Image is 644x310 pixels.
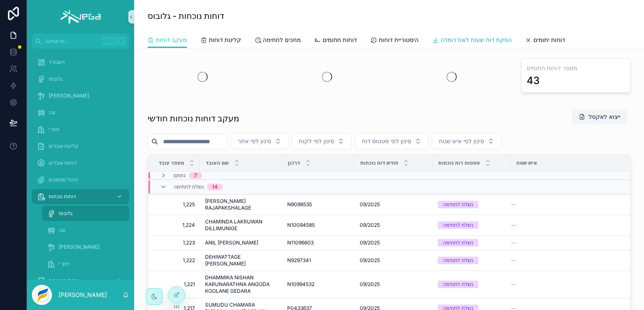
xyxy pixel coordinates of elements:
span: דוחות יתומים [533,36,565,44]
a: דוחות יתומים [525,32,565,49]
span: DEHIWATTAGE [PERSON_NAME] [205,254,277,267]
a: ניהול מסמכים [32,172,129,187]
a: הפקת דוח שעות לאנדרומדה [432,32,512,49]
a: דוחות נוכחות [32,189,129,204]
span: -- [511,281,516,288]
span: -- [511,201,516,208]
span: [PERSON_NAME] RAJAPAKSHALAGE [205,198,277,211]
span: [PERSON_NAME] [49,92,89,99]
span: ניהול משמרות [49,277,78,284]
span: DHAMMIKA NISHAN KARUNARATHNA ANGODA KOOLANE GEDARA [205,274,277,294]
span: N9098535 [287,201,312,208]
span: -- [511,239,516,246]
div: נשלח לחתימה [443,221,473,229]
span: -- [511,222,516,229]
span: סינון לפי לקוח [299,137,334,145]
span: דשבורד [49,59,65,66]
span: דוחות חתומים [322,36,357,44]
a: [PERSON_NAME] [42,239,129,255]
div: 14 [212,184,218,190]
a: קליטת עובדים [32,139,129,154]
a: [PERSON_NAME] [32,88,129,103]
span: סטטוס דוח נוכחות [438,160,480,166]
span: K [118,38,125,45]
span: סינון לפי איש שטח [439,137,484,145]
span: 09/2025 [360,201,380,208]
button: Jump to...CtrlK [32,34,129,49]
span: 09/2025 [360,281,380,288]
span: גלובוס [59,210,73,217]
span: חודש דוח נוכחות [360,160,398,166]
span: Jump to... [45,38,98,45]
span: 09/2025 [360,222,380,229]
span: מספר עובד [158,160,184,166]
span: N11096603 [287,239,314,246]
span: ANIL [PERSON_NAME] [205,239,258,246]
span: דרכון [288,160,300,166]
a: וינצ׳י [42,256,129,271]
span: נחתם [174,172,186,179]
a: וגה [42,223,129,238]
a: דשבורד [32,55,129,70]
span: CHAMINDA LAKRUWAN DILLIMUNIGE [205,218,277,232]
span: גלובוס [49,76,62,82]
a: וינצ׳י [32,122,129,137]
span: היסטוריית דוחות [379,36,418,44]
button: Select Button [432,133,501,149]
span: וגה [59,227,65,234]
div: 43 [527,74,540,87]
a: היסטוריית דוחות [370,32,418,49]
div: נשלח לחתימה [443,239,473,247]
img: App logo [60,10,100,24]
span: הפקת דוח שעות לאנדרומדה [440,36,512,44]
span: N10094585 [287,222,315,229]
a: דוחות חתומים [314,32,357,49]
span: קליטת דוחות [209,36,241,44]
span: N9297341 [287,257,311,264]
h1: דוחות נוכחות - גלובוס [148,10,224,22]
span: 09/2025 [360,239,380,246]
span: שם העובד [205,160,229,166]
div: נשלח לחתימה [443,201,473,208]
span: 09/2025 [360,257,380,264]
span: דוחות נוכחות [49,193,76,200]
a: גלובוס [42,206,129,221]
span: 1,225 [158,201,195,208]
span: Ctrl [101,37,117,45]
a: קליטת דוחות [200,32,241,49]
button: Select Button [231,133,288,149]
span: 1,223 [158,239,195,246]
span: מחכים לחתימה [263,36,301,44]
a: ניהול משמרות [32,273,129,288]
span: ניהול מסמכים [49,176,78,183]
span: דוחות עובדים [49,160,77,166]
span: 1,222 [158,257,195,264]
h3: מספר דוחות חתומים [527,64,625,72]
span: N10994532 [287,281,314,288]
div: נשלח לחתימה [443,257,473,264]
span: 1,224 [158,222,195,229]
span: 1,221 [158,281,195,288]
span: נשלח לחתימה [174,184,204,190]
span: וינצ׳י [59,260,70,267]
a: דוחות עובדים [32,155,129,171]
h1: מעקב דוחות נוכחות חודשי [148,113,239,124]
p: [PERSON_NAME] [59,291,107,299]
div: נשלח לחתימה [443,281,473,288]
div: 7 [194,172,197,179]
span: [PERSON_NAME] [59,244,99,250]
span: קליטת עובדים [49,143,79,150]
span: סינון לפי אתר [238,137,271,145]
a: גלובוס [32,71,129,87]
span: איש שטח [516,160,537,166]
a: מעקב דוחות [148,32,187,48]
div: scrollable content [27,49,134,280]
span: וינצ׳י [49,126,60,133]
span: -- [511,257,516,264]
a: וגה [32,105,129,120]
span: וגה [49,109,55,116]
button: ייצוא לאקסל [572,109,627,124]
a: מחכים לחתימה [254,32,301,49]
span: מעקב דוחות [156,36,187,44]
span: סינון לפי סטטוס דוח [362,137,411,145]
